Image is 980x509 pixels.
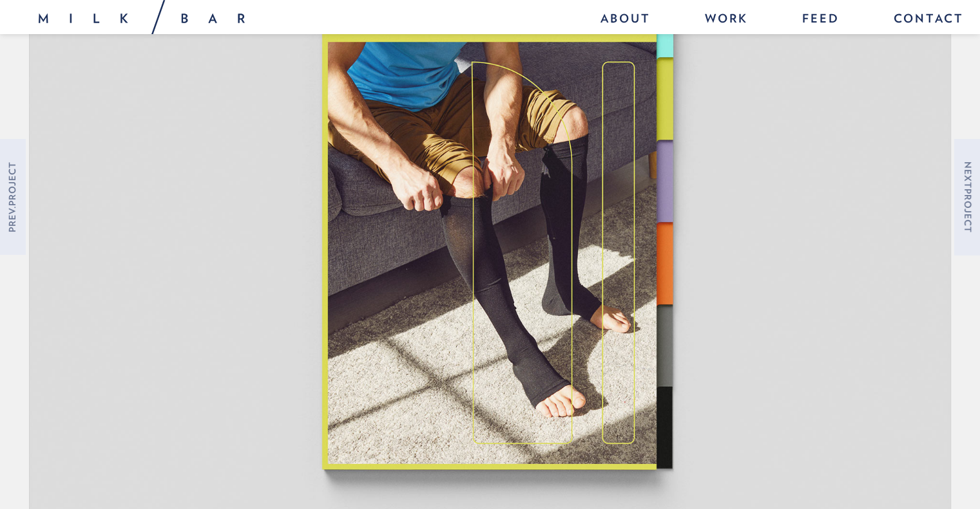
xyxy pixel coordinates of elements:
em: Project [7,162,17,206]
a: Contact [881,6,964,34]
a: Feed [789,6,852,34]
a: About [588,6,664,34]
em: Project [963,188,973,232]
a: Work [692,6,761,34]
